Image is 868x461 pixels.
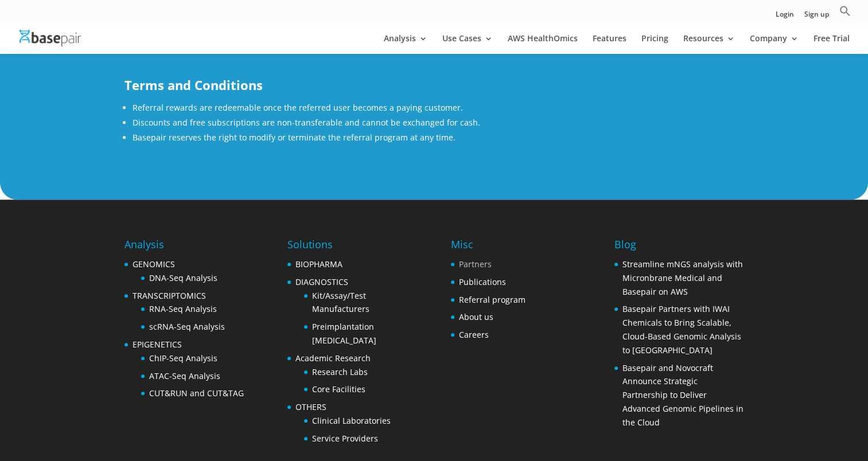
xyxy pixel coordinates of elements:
a: BIOPHARMA [295,259,342,269]
a: TRANSCRIPTOMICS [133,290,206,301]
h4: Analysis [124,237,244,257]
a: Pricing [641,34,668,54]
a: CUT&RUN and CUT&TAG [149,388,244,399]
a: Basepair and Novocraft Announce Strategic Partnership to Deliver Advanced Genomic Pipelines in th... [622,362,744,428]
a: Publications [459,276,506,287]
a: Kit/Assay/Test Manufacturers [312,290,369,315]
a: Referral program [459,294,526,305]
img: Basepair [20,30,81,46]
h4: Blog [614,237,744,257]
a: Clinical Laboratories [312,415,391,426]
a: Preimplantation [MEDICAL_DATA] [312,321,376,346]
h4: Misc [451,237,526,257]
li: Discounts and free subscriptions are non-transferable and cannot be exchanged for cash. [133,115,744,130]
a: Sign up [804,11,829,23]
a: Academic Research [295,353,371,364]
a: Core Facilities [312,384,365,394]
a: DIAGNOSTICS [295,276,348,287]
a: RNA-Seq Analysis [149,303,217,314]
a: Research Labs [312,366,368,377]
a: ATAC-Seq Analysis [149,370,220,381]
a: EPIGENETICS [133,339,182,350]
li: Referral rewards are redeemable once the referred user becomes a paying customer. [133,100,744,115]
a: OTHERS [295,401,326,412]
a: Company [750,34,799,54]
a: Analysis [384,34,427,54]
h4: Solutions [287,237,417,257]
a: About us [459,311,493,322]
a: Basepair Partners with IWAI Chemicals to Bring Scalable, Cloud-Based Genomic Analysis to [GEOGRAP... [622,303,741,355]
a: Careers [459,329,489,340]
strong: Terms and Conditions [124,76,263,93]
a: Use Cases [442,34,493,54]
a: Login [776,11,794,23]
a: AWS HealthOmics [508,34,578,54]
a: scRNA-Seq Analysis [149,321,225,332]
a: Free Trial [813,34,850,54]
a: Service Providers [312,433,378,444]
svg: Search [839,5,851,17]
a: Streamline mNGS analysis with Micronbrane Medical and Basepair on AWS [622,259,743,297]
li: Basepair reserves the right to modify or terminate the referral program at any time. [133,130,744,145]
a: DNA-Seq Analysis [149,272,217,283]
a: Resources [683,34,735,54]
a: Partners [459,259,492,269]
a: Search Icon Link [839,5,851,23]
a: GENOMICS [133,259,175,269]
a: ChIP-Seq Analysis [149,353,217,364]
a: Features [593,34,626,54]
